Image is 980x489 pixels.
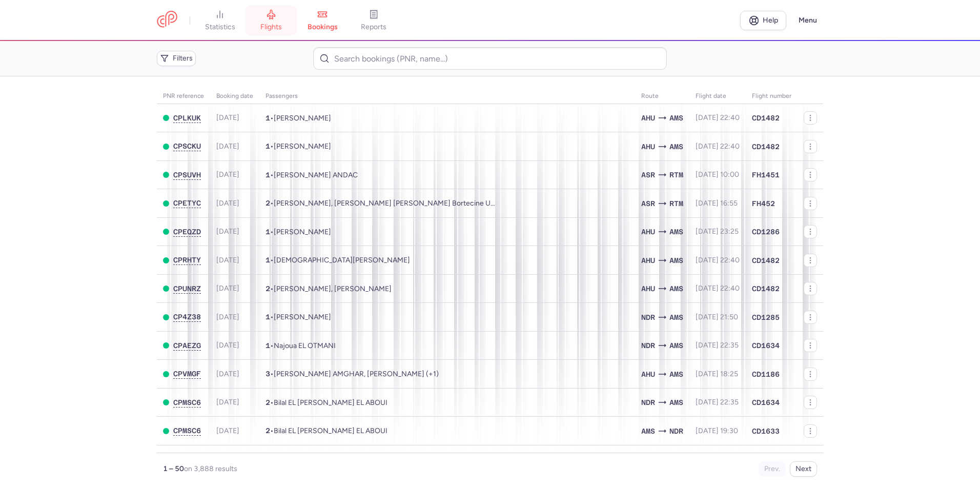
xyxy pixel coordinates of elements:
span: [DATE] [216,199,239,208]
span: CP4Z38 [173,313,201,321]
span: CPEQZD [173,228,201,236]
span: RTM [669,198,683,209]
span: • [266,313,331,321]
span: [DATE] 19:30 [696,426,738,435]
span: Hannan AMGHAR, Yasmine AMGHAR, Wail AMGHAR [274,370,439,378]
strong: 1 – 50 [163,464,184,473]
span: NDR [641,340,655,351]
span: AMS [669,112,683,124]
button: CPVMGF [173,370,201,378]
span: 2 [266,199,270,207]
span: AMS [669,312,683,323]
span: 1 [266,341,270,350]
span: CPVMGF [173,370,201,378]
span: Mohaned OSMAN [274,142,331,151]
button: CP4Z38 [173,313,201,321]
span: FH452 [752,198,775,209]
span: AHU [641,112,655,124]
span: Orhan ULUTAS, Azem Hanzade Rabia Bortecine ULUTAS [274,199,512,208]
span: [DATE] 22:40 [696,256,740,264]
span: Ilyas AMRAUI [274,114,331,123]
span: Filters [173,54,193,63]
span: reports [361,23,386,32]
span: AMS [669,226,683,237]
span: • [266,370,439,378]
th: Booking date [210,89,259,104]
span: CPMSC6 [173,398,201,406]
span: CD1482 [752,113,780,123]
button: CPSUVH [173,171,201,179]
span: CD1633 [752,426,780,436]
span: [DATE] [216,341,239,350]
a: flights [246,9,297,32]
span: 1 [266,256,270,264]
span: Help [763,16,778,24]
span: 2 [266,398,270,406]
span: • [266,284,392,293]
button: Filters [157,51,196,66]
span: NDR [641,312,655,323]
a: Help [740,11,786,30]
span: • [266,199,496,208]
span: [DATE] 22:40 [696,113,740,122]
span: 1 [266,313,270,321]
span: AMS [669,397,683,408]
span: [DATE] 22:35 [696,398,739,406]
span: Amarjit SINGH [274,313,331,321]
span: [DATE] 16:55 [696,199,738,208]
span: bookings [308,23,338,32]
span: 2 [266,426,270,435]
span: FH1451 [752,170,780,180]
button: CPETYC [173,199,201,208]
button: CPLKUK [173,114,201,123]
span: [DATE] 23:25 [696,227,739,236]
a: bookings [297,9,348,32]
th: PNR reference [157,89,210,104]
span: AHU [641,283,655,294]
span: 2 [266,284,270,293]
span: 1 [266,142,270,150]
a: reports [348,9,399,32]
span: flights [260,23,282,32]
span: statistics [205,23,235,32]
span: CD1634 [752,340,780,351]
th: Route [635,89,689,104]
span: 3 [266,370,270,378]
span: AMS [669,255,683,266]
span: [DATE] [216,227,239,236]
span: [DATE] 22:40 [696,284,740,293]
span: CD1482 [752,283,780,294]
span: CPSCKU [173,142,201,150]
span: • [266,228,331,236]
span: Bilal EL ABOUI, Adam EL ABOUI [274,398,387,407]
span: [DATE] [216,370,239,378]
span: CPETYC [173,199,201,207]
span: • [266,398,387,407]
span: ASR [641,169,655,180]
span: [DATE] [216,142,239,151]
button: CPAEZG [173,341,201,350]
span: [DATE] [216,284,239,293]
span: AHU [641,255,655,266]
span: • [266,341,336,350]
span: CD1285 [752,312,780,322]
button: CPSCKU [173,142,201,151]
button: CPMSC6 [173,426,201,435]
span: Najoua EL OTMANI [274,341,336,350]
span: NDR [669,425,683,437]
span: NDR [641,397,655,408]
span: on 3,888 results [184,464,237,473]
th: Flight number [746,89,798,104]
span: AHU [641,226,655,237]
button: CPRHTY [173,256,201,264]
span: [DATE] [216,256,239,264]
span: [DATE] [216,426,239,435]
span: AMS [669,340,683,351]
button: Prev. [759,461,786,477]
span: 1 [266,171,270,179]
span: CPRHTY [173,256,201,264]
span: Shabir MIHANPOUR [274,228,331,236]
a: CitizenPlane red outlined logo [157,11,177,30]
span: AMS [669,369,683,380]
